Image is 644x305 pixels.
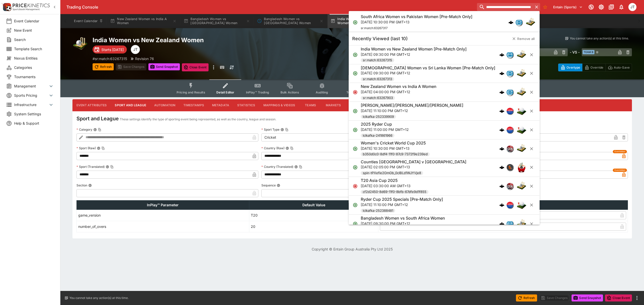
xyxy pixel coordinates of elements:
button: Refresh [516,294,537,301]
button: Copy To Clipboard [98,128,101,131]
div: Joshua Thomson [131,45,140,54]
p: [DATE] 11:10:00 PM GMT+12 [361,202,443,207]
h6: South Africa Women vs Pakistan Women [Pre-Match Only] [361,14,472,19]
p: [DATE] 11:00:00 PM GMT+12 [361,127,409,132]
button: Teams [299,99,322,111]
button: Notifications [617,3,626,12]
span: New Event [14,28,54,33]
p: [DATE] 02:05:00 PM GMT+13 [361,164,466,170]
div: betradar [506,220,513,227]
span: Search [14,37,54,42]
p: Copy To Clipboard [93,56,127,61]
p: Section [76,183,87,187]
td: number_of_overs [77,221,249,232]
span: spin-tPXefie2OmOb_0cIBLd1WJYVje8 [361,171,423,176]
div: Trading Console [66,5,475,10]
button: Connected to PK [587,3,596,12]
span: Categories [14,65,54,70]
button: Automation [150,99,180,111]
div: cerberus [499,109,504,114]
p: Starts [DATE] [101,47,124,52]
div: cerberus [499,221,504,226]
p: Sequence [261,183,276,187]
p: [DATE] 10:30:00 PM GMT+13 [361,19,472,25]
button: Send Snapshot [572,294,603,301]
h6: Counties [GEOGRAPHIC_DATA] v [GEOGRAPHIC_DATA] [361,159,466,165]
span: System Settings [14,111,54,117]
div: sportingsolutions [506,164,513,171]
button: Country (Translated)Copy To Clipboard [294,165,298,169]
h6: Women's Cricket World Cup 2025 [361,140,426,146]
img: cricket.png [516,219,527,229]
p: Copyright © Entain Group Australia Pty Ltd 2025 [60,246,644,252]
p: Overtype [567,65,580,70]
button: Toggle light/dark mode [597,3,606,12]
button: No Bookmarks [541,3,549,11]
button: Auto-Save [606,64,632,71]
span: Team B [583,50,594,54]
span: sr:match:63267317 [361,26,388,30]
div: Joshua Thomson [628,3,636,11]
button: Copy To Clipboard [299,165,302,169]
span: sr:match:63267315 [361,58,394,63]
span: Template Search [14,46,54,52]
button: Copy To Clipboard [101,146,105,150]
div: Cricket [261,133,435,141]
h6: Bangladesh Women vs South Africa Women [361,216,445,221]
button: more [634,295,640,301]
button: Sport (Raw)Copy To Clipboard [97,146,100,150]
button: Overtype [558,64,582,71]
div: pricekinetics [506,145,513,152]
button: Copy To Clipboard [290,146,294,150]
p: Revision 76 [135,56,154,61]
button: Copy To Clipboard [285,128,289,131]
td: game_version [77,210,249,221]
svg: Closed [353,90,358,95]
img: logo-cerberus.svg [508,20,513,25]
div: cerberus [499,165,504,170]
button: Sport (Translated)Copy To Clipboard [106,165,109,169]
span: Tournaments [14,74,54,79]
button: Refresh [93,63,114,70]
p: These settings identify the type of sporting event being represented, as well as the country, lea... [120,117,276,122]
button: Send Snapshot [148,63,180,70]
img: logo-cerberus.svg [499,52,504,57]
span: lclkafka-252388481 [361,208,395,213]
p: Country (Translated) [261,165,293,169]
img: lclkafka.png [507,108,513,114]
button: Joshua Thomson [627,2,638,13]
img: logo-cerberus.svg [499,146,504,151]
svg: Open [353,146,358,151]
svg: Open [353,71,358,76]
span: sr:match:63267903 [361,95,395,100]
img: betradar.png [507,221,513,227]
div: Event type filters [173,79,532,97]
p: [DATE] 04:00:00 PM GMT+12 [361,89,436,94]
button: Sport and League [111,99,150,111]
button: Sequence [277,184,280,187]
h5: Recently Viewed (last 10) [352,36,408,41]
img: sportingsolutions.jpeg [507,164,513,171]
th: InPlay™ Parameter [77,200,249,210]
div: lclkafka [506,108,513,115]
img: cricket.png [526,17,536,27]
p: You cannot take any action(s) at this time. [570,36,629,41]
img: betradar.png [507,52,513,58]
p: Sport (Translated) [76,165,105,169]
span: Overridden [614,150,625,153]
div: betradar [506,70,513,77]
div: pricekinetics [506,183,513,190]
span: Help & Support [14,121,54,126]
button: Metadata [208,99,233,111]
svg: Open [353,202,358,208]
p: Sport (Raw) [76,146,96,150]
button: New Zealand Women vs India A Women [107,14,180,28]
span: sr:match:63267313 [361,77,394,82]
span: InPlay™ Trading [246,90,269,94]
h6: India Women vs New Zealand Women [Pre-Match Only] [361,46,467,52]
img: cricket.png [516,68,527,78]
button: Section [88,184,92,187]
span: Pricing and Results [177,90,205,94]
svg: Open [353,52,358,57]
div: cerberus [499,202,504,208]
